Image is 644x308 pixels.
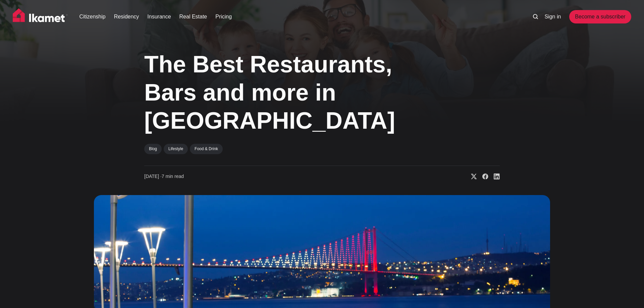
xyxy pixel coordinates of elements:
[477,173,488,180] a: Share on Facebook
[13,8,68,25] img: Ikamet home
[144,173,184,180] time: 7 min read
[215,13,232,21] a: Pricing
[144,144,162,154] a: Blog
[488,173,500,180] a: Share on Linkedin
[466,173,477,180] a: Share on X
[544,13,561,21] a: Sign in
[179,13,207,21] a: Real Estate
[144,50,433,135] h1: The Best Restaurants, Bars and more in [GEOGRAPHIC_DATA]
[144,174,162,179] span: [DATE] ∙
[190,144,223,154] a: Food & Drink
[79,13,105,21] a: Citizenship
[147,13,171,21] a: Insurance
[569,10,631,23] a: Become a subscriber
[114,13,139,21] a: Residency
[164,144,188,154] a: Lifestyle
